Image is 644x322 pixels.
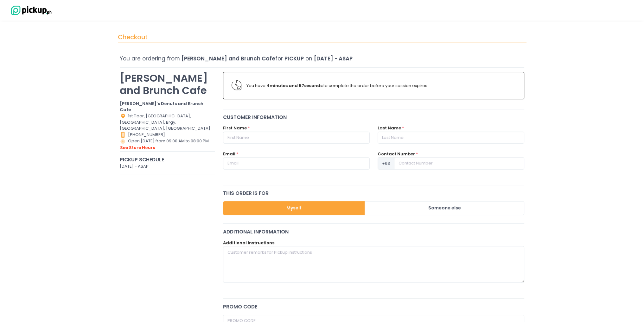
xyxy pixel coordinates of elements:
[314,55,353,62] span: [DATE] - ASAP
[120,156,215,163] div: Pickup Schedule
[120,138,215,151] div: Open [DATE] from 09:00 AM to 08:00 PM
[284,55,304,62] span: Pickup
[223,240,274,246] label: Additional Instructions
[120,55,524,63] div: You are ordering from for on
[118,33,526,42] div: Checkout
[378,125,401,131] label: Last Name
[365,201,524,215] button: Someone else
[223,189,525,197] div: this order is for
[8,5,52,16] img: logo
[378,151,415,157] label: Contact Number
[223,132,370,144] input: First Name
[223,125,247,131] label: First Name
[120,72,215,96] p: [PERSON_NAME] and Brunch Cafe
[223,114,525,121] div: Customer Information
[223,151,235,157] label: Email
[120,144,155,151] button: see store hours
[223,303,525,310] div: Promo code
[223,157,370,169] input: Email
[223,201,525,215] div: Large button group
[120,113,215,132] div: 1st Floor, [GEOGRAPHIC_DATA], [GEOGRAPHIC_DATA], Brgy. [GEOGRAPHIC_DATA], [GEOGRAPHIC_DATA]
[378,132,524,144] input: Last Name
[223,228,525,235] div: Additional Information
[378,157,394,169] span: +63
[394,157,524,169] input: Contact Number
[120,132,215,138] div: [PHONE_NUMBER]
[223,201,365,215] button: Myself
[182,55,275,62] span: [PERSON_NAME] and Brunch Cafe
[246,83,516,89] div: You have to complete the order before your session expires.
[266,83,322,89] b: 4 minutes and 57 seconds
[120,163,215,170] div: [DATE] - ASAP
[120,101,203,113] b: [PERSON_NAME]’s Donuts and Brunch Cafe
